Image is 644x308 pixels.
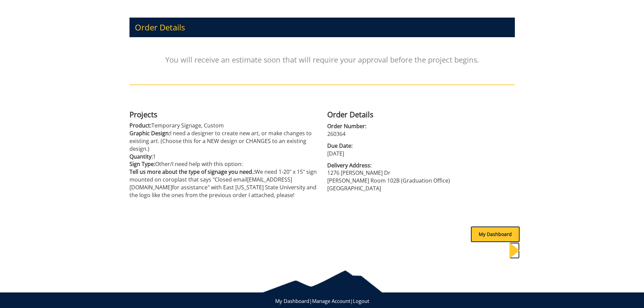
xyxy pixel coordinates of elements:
[129,41,515,78] p: You will receive an estimate soon that will require your approval before the project begins.
[327,122,515,130] span: Order Number:
[129,129,317,153] p: I need a designer to create new art, or make changes to existing art. (Choose this for a NEW desi...
[275,298,309,304] a: My Dashboard
[471,226,520,242] div: My Dashboard
[129,18,515,37] h3: Order Details
[327,162,515,169] span: Delivery Address:
[327,169,515,177] p: 1276 [PERSON_NAME] Dr
[471,231,520,237] a: My Dashboard
[353,298,369,304] a: Logout
[327,110,515,118] h4: Order Details
[129,160,155,168] span: Sign Type:
[327,142,515,150] span: Due Date:
[327,177,515,185] p: [PERSON_NAME] Room 102B (Graduation Office)
[129,168,255,175] span: Tell us more about the type of signage you need.:
[129,110,317,118] h4: Projects
[129,122,317,129] p: Temporary Signage, Custom
[129,160,317,168] p: Other/I need help with this option:
[129,129,170,137] span: Graphic Design:
[129,122,151,129] span: Product:
[129,168,317,199] p: We need 1-20" x 15" sign mounted on coroplast that says "Closed email [EMAIL_ADDRESS][DOMAIN_NAME...
[312,298,350,304] a: Manage Account
[327,185,515,192] p: [GEOGRAPHIC_DATA]
[129,153,317,161] p: 1
[129,153,153,160] span: Quantity:
[327,130,515,138] p: 260364
[327,150,515,158] p: [DATE]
